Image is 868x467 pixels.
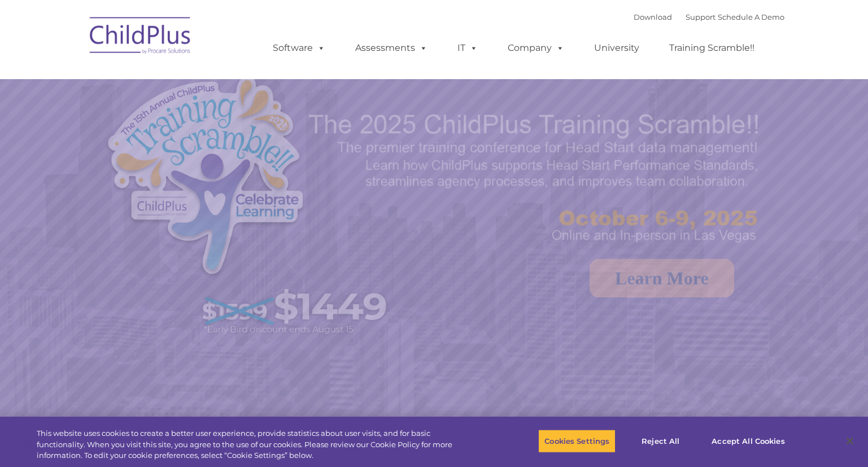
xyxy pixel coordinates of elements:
a: Assessments [344,37,439,59]
a: University [583,37,651,59]
button: Cookies Settings [538,429,616,453]
a: Schedule A Demo [718,12,784,21]
a: Software [261,37,337,59]
a: Learn More [590,259,734,297]
a: Support [686,12,716,21]
font: | [634,12,784,21]
a: IT [446,37,489,59]
img: ChildPlus by Procare Solutions [84,9,197,66]
button: Accept All Cookies [705,429,791,453]
a: Company [496,37,575,59]
a: Download [634,12,672,21]
a: Training Scramble!! [658,37,766,59]
button: Close [838,429,862,453]
div: This website uses cookies to create a better user experience, provide statistics about user visit... [37,428,477,461]
button: Reject All [625,429,696,453]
